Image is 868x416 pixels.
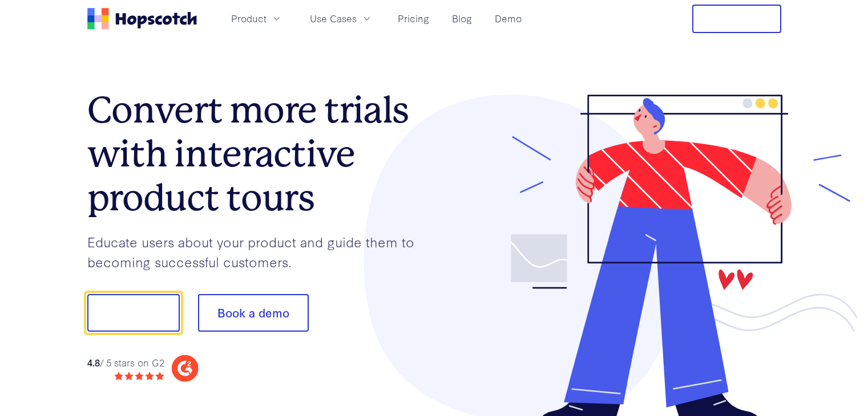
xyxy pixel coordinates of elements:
button: Product [224,9,289,28]
h1: Convert more trials with interactive product tours [87,88,434,219]
button: Use Cases [303,9,380,28]
a: Blog [447,9,477,28]
a: Demo [490,9,526,28]
a: Pricing [393,9,434,28]
button: Show me! [87,294,180,332]
strong: 4.8 [87,356,100,369]
span: Use Cases [310,11,357,26]
a: Home [87,8,197,30]
div: / 5 stars on G2 [87,356,164,370]
p: Educate users about your product and guide them to becoming successful customers. [87,232,434,271]
span: Product [231,11,267,26]
button: Book a demo [198,294,309,332]
button: Free Trial [692,5,781,33]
